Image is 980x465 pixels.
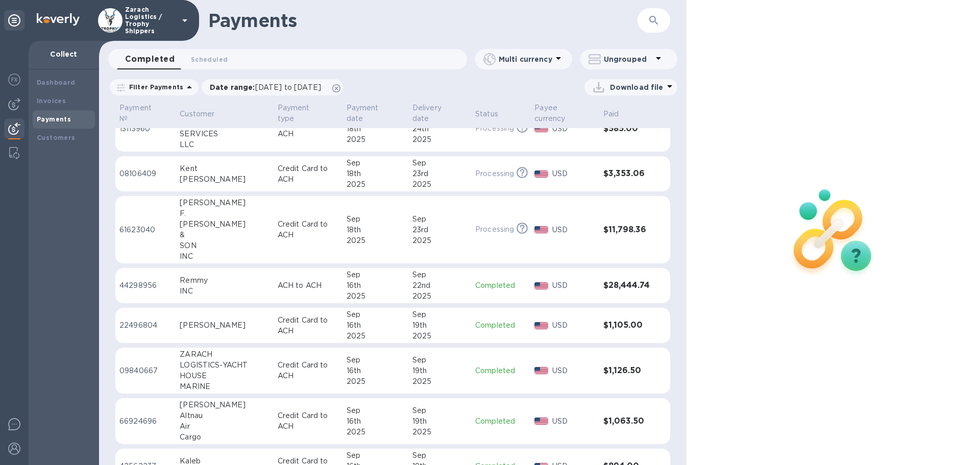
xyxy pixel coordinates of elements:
[180,230,269,240] div: &
[412,376,467,387] div: 2025
[347,331,404,341] div: 2025
[8,74,20,86] img: Foreign exchange
[180,174,269,185] div: [PERSON_NAME]
[534,282,548,289] img: USD
[180,139,269,150] div: LLC
[208,10,638,31] h1: Payments
[278,410,338,432] p: Credit Card to ACH
[347,103,404,124] span: Payment date
[37,134,76,141] b: Customers
[278,219,338,240] p: Credit Card to ACH
[347,309,404,320] div: Sep
[278,118,338,139] p: Credit Card to ACH
[119,280,171,291] p: 44298956
[278,315,338,336] p: Credit Card to ACH
[119,168,171,179] p: 08106409
[475,320,526,331] p: Completed
[552,416,595,427] p: USD
[119,225,171,235] p: 61623040
[603,124,650,134] h3: $585.00
[119,416,171,427] p: 66924696
[347,416,404,427] div: 16th
[119,103,158,124] p: Payment №
[180,163,269,174] div: Kent
[37,115,71,123] b: Payments
[347,270,404,280] div: Sep
[180,421,269,432] div: Air
[534,322,548,329] img: USD
[412,331,467,341] div: 2025
[347,450,404,461] div: Sep
[180,275,269,286] div: Remmy
[180,400,269,410] div: [PERSON_NAME]
[347,427,404,437] div: 2025
[499,54,552,64] p: Multi currency
[278,280,338,291] p: ACH to ACH
[412,103,454,124] p: Delivery date
[534,170,548,178] img: USD
[347,103,391,124] p: Payment date
[347,365,404,376] div: 16th
[534,125,548,132] img: USD
[412,270,467,280] div: Sep
[119,365,171,376] p: 09840667
[475,168,514,179] p: Processing
[552,365,595,376] p: USD
[347,225,404,235] div: 18th
[202,79,343,95] div: Date range:[DATE] to [DATE]
[412,124,467,134] div: 24th
[125,83,183,91] p: Filter Payments
[412,416,467,427] div: 19th
[603,169,650,179] h3: $3,353.06
[37,13,80,26] img: Logo
[191,54,228,65] span: Scheduled
[180,349,269,360] div: ZARACH
[552,124,595,134] p: USD
[37,49,91,59] p: Collect
[347,179,404,190] div: 2025
[278,103,338,124] span: Payment type
[347,376,404,387] div: 2025
[412,320,467,331] div: 19th
[475,416,526,427] p: Completed
[603,109,632,119] span: Paid
[180,320,269,331] div: [PERSON_NAME]
[552,280,595,291] p: USD
[412,280,467,291] div: 22nd
[180,109,214,119] p: Customer
[180,251,269,262] div: INC
[475,109,498,119] p: Status
[180,371,269,381] div: HOUSE
[180,381,269,392] div: MARINE
[534,367,548,374] img: USD
[412,291,467,302] div: 2025
[603,417,650,426] h3: $1,063.50
[534,103,595,124] span: Payee currency
[475,280,526,291] p: Completed
[412,235,467,246] div: 2025
[603,109,619,119] p: Paid
[475,109,511,119] span: Status
[37,79,76,86] b: Dashboard
[412,214,467,225] div: Sep
[180,240,269,251] div: SON
[552,225,595,235] p: USD
[347,158,404,168] div: Sep
[37,97,66,105] b: Invoices
[347,214,404,225] div: Sep
[475,224,514,235] p: Processing
[412,225,467,235] div: 23rd
[412,405,467,416] div: Sep
[603,281,650,290] h3: $28,444.74
[180,286,269,297] div: INC
[412,309,467,320] div: Sep
[604,54,652,64] p: Ungrouped
[180,410,269,421] div: Altnau
[278,103,325,124] p: Payment type
[180,208,269,219] div: F.
[125,52,175,66] span: Completed
[347,320,404,331] div: 16th
[412,179,467,190] div: 2025
[347,280,404,291] div: 16th
[347,405,404,416] div: Sep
